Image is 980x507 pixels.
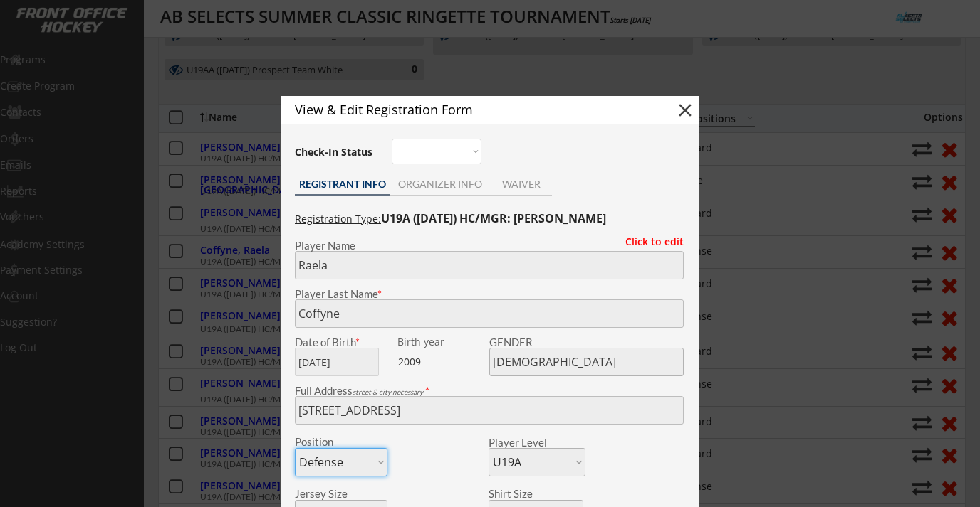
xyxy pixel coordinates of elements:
[615,237,684,247] div: Click to edit
[674,100,696,121] button: close
[295,147,375,157] div: Check-In Status
[397,337,486,348] div: We are transitioning the system to collect and store date of birth instead of just birth year to ...
[381,210,606,226] strong: U19A ([DATE]) HC/MGR: [PERSON_NAME]
[397,337,486,347] div: Birth year
[295,240,684,251] div: Player Name
[489,489,562,499] div: Shirt Size
[398,355,487,369] div: 2009
[295,489,368,499] div: Jersey Size
[295,437,368,447] div: Position
[489,437,585,448] div: Player Level
[295,103,650,116] div: View & Edit Registration Form
[295,385,684,396] div: Full Address
[489,337,684,348] div: GENDER
[353,388,423,396] em: street & city necessary
[390,179,490,189] div: ORGANIZER INFO
[295,396,684,425] input: Street, City, Province/State
[295,179,390,189] div: REGISTRANT INFO
[295,289,684,299] div: Player Last Name
[490,179,552,189] div: WAIVER
[295,212,381,225] u: Registration Type:
[295,337,387,348] div: Date of Birth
